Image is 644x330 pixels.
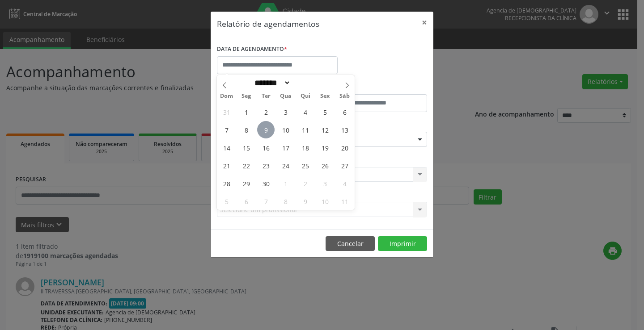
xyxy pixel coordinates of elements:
[316,139,334,156] span: Setembro 19, 2025
[218,139,235,156] span: Setembro 14, 2025
[257,175,275,192] span: Setembro 30, 2025
[316,192,334,210] span: Outubro 10, 2025
[237,103,255,121] span: Setembro 1, 2025
[415,12,433,33] button: Close
[251,78,291,88] select: Month
[257,192,275,210] span: Outubro 7, 2025
[324,80,427,94] label: ATÉ
[277,103,294,121] span: Setembro 3, 2025
[218,157,235,174] span: Setembro 21, 2025
[218,103,235,121] span: Agosto 31, 2025
[336,157,353,174] span: Setembro 27, 2025
[336,121,353,138] span: Setembro 13, 2025
[217,93,237,99] span: Dom
[297,103,314,121] span: Setembro 4, 2025
[276,93,296,99] span: Qua
[218,192,235,210] span: Outubro 5, 2025
[237,121,255,138] span: Setembro 8, 2025
[277,175,294,192] span: Outubro 1, 2025
[316,175,334,192] span: Outubro 3, 2025
[277,192,294,210] span: Outubro 8, 2025
[257,121,275,138] span: Setembro 9, 2025
[316,121,334,138] span: Setembro 12, 2025
[257,103,275,121] span: Setembro 2, 2025
[257,157,275,174] span: Setembro 23, 2025
[315,93,335,99] span: Sex
[257,139,275,156] span: Setembro 16, 2025
[326,236,375,251] button: Cancelar
[297,175,314,192] span: Outubro 2, 2025
[336,139,353,156] span: Setembro 20, 2025
[316,157,334,174] span: Setembro 26, 2025
[336,192,353,210] span: Outubro 11, 2025
[378,236,427,251] button: Imprimir
[237,139,255,156] span: Setembro 15, 2025
[237,192,255,210] span: Outubro 6, 2025
[297,157,314,174] span: Setembro 25, 2025
[297,139,314,156] span: Setembro 18, 2025
[297,192,314,210] span: Outubro 9, 2025
[237,93,256,99] span: Seg
[335,93,355,99] span: Sáb
[277,139,294,156] span: Setembro 17, 2025
[237,175,255,192] span: Setembro 29, 2025
[256,93,276,99] span: Ter
[218,121,235,138] span: Setembro 7, 2025
[217,18,319,29] h5: Relatório de agendamentos
[277,121,294,138] span: Setembro 10, 2025
[336,103,353,121] span: Setembro 6, 2025
[296,93,315,99] span: Qui
[297,121,314,138] span: Setembro 11, 2025
[218,175,235,192] span: Setembro 28, 2025
[217,42,287,56] label: DATA DE AGENDAMENTO
[316,103,334,121] span: Setembro 5, 2025
[277,157,294,174] span: Setembro 24, 2025
[291,78,320,88] input: Year
[237,157,255,174] span: Setembro 22, 2025
[336,175,353,192] span: Outubro 4, 2025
